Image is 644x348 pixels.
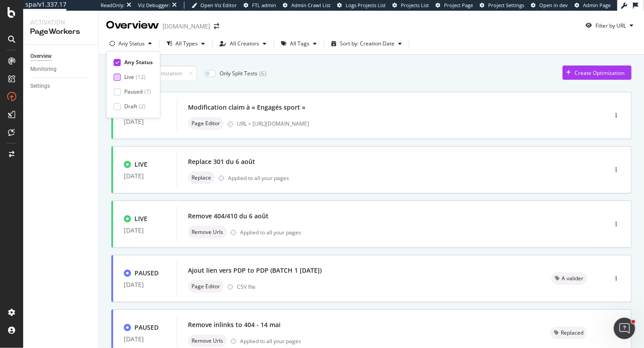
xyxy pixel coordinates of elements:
[237,120,569,127] div: URL = [URL][DOMAIN_NAME]
[175,41,198,46] div: All Types
[214,23,219,29] div: arrow-right-arrow-left
[337,2,386,9] a: Logs Projects List
[392,2,429,9] a: Projects List
[277,37,320,51] button: All Tags
[328,37,405,51] button: Sort by: Creation Date
[188,117,224,130] div: neutral label
[106,18,159,33] div: Overview
[135,160,147,169] div: LIVE
[124,118,166,125] div: [DATE]
[136,74,146,81] div: ( 12 )
[124,336,166,343] div: [DATE]
[575,69,624,77] div: Create Optimization
[220,70,257,77] div: Only Split Tests
[192,175,211,180] span: Replace
[188,212,269,221] div: Remove 404/410 du 6 août
[283,2,330,9] a: Admin Crawl List
[124,172,166,180] div: [DATE]
[118,41,145,46] div: Any Status
[240,337,301,345] div: Applied to all your pages
[444,2,473,8] span: Project Page
[562,276,583,281] span: A valider
[436,2,473,9] a: Project Page
[539,2,568,8] span: Open in dev
[252,2,276,8] span: FTL admin
[30,27,91,37] div: PageWorkers
[124,227,166,234] div: [DATE]
[614,318,635,339] iframe: Intercom live chat
[531,2,568,9] a: Open in dev
[188,266,322,275] div: Ajout lien vers PDP to PDP (BATCH 1 [DATE])
[124,58,153,66] div: Any Status
[561,330,583,336] span: Replaced
[30,52,92,61] a: Overview
[135,269,159,278] div: PAUSED
[244,2,276,9] a: FTL admin
[124,281,166,288] div: [DATE]
[138,2,170,9] div: Viz Debugger:
[163,37,208,51] button: All Types
[228,174,289,182] div: Applied to all your pages
[188,280,224,293] div: neutral label
[551,272,587,285] div: neutral label
[124,103,137,111] div: Draft
[144,88,151,96] div: ( 7 )
[200,2,237,8] span: Open Viz Editor
[188,157,255,166] div: Replace 301 du 6 août
[291,2,330,8] span: Admin Crawl List
[230,41,259,46] div: All Creators
[30,65,57,74] div: Monitoring
[30,18,91,27] div: Activation
[290,41,310,46] div: All Tags
[401,2,429,8] span: Projects List
[124,88,143,96] div: Paused
[192,229,223,235] span: Remove Urls
[106,37,155,51] button: Any Status
[346,2,386,8] span: Logs Projects List
[188,226,227,238] div: neutral label
[124,74,134,81] div: Live
[30,52,52,61] div: Overview
[237,283,256,291] div: CSV file
[216,37,270,51] button: All Creators
[582,18,637,33] button: Filter by URL
[30,65,92,74] a: Monitoring
[480,2,524,9] a: Project Settings
[488,2,524,8] span: Project Settings
[192,338,223,344] span: Remove Urls
[188,103,306,112] div: Modification claim à « Engagés sport »
[30,82,50,91] div: Settings
[575,2,611,9] a: Admin Page
[562,66,632,80] button: Create Optimization
[240,229,301,236] div: Applied to all your pages
[135,323,159,332] div: PAUSED
[340,41,395,46] div: Sort by: Creation Date
[259,69,266,78] div: ( 6 )
[550,327,587,339] div: neutral label
[101,2,125,9] div: ReadOnly:
[30,82,92,91] a: Settings
[192,2,237,9] a: Open Viz Editor
[163,22,210,31] div: [DOMAIN_NAME]
[192,121,220,126] span: Page Editor
[188,320,281,329] div: Remove inlinks to 404 - 14 mai
[188,172,215,184] div: neutral label
[192,284,220,289] span: Page Editor
[583,2,611,8] span: Admin Page
[139,103,146,111] div: ( 2 )
[135,214,147,223] div: LIVE
[595,22,626,29] div: Filter by URL
[188,335,227,347] div: neutral label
